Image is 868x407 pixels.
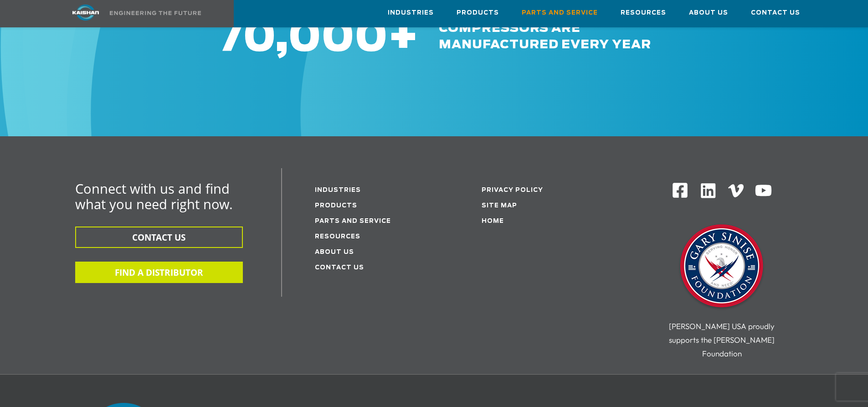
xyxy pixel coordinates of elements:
[621,8,666,18] span: Resources
[522,0,598,25] a: Parts and Service
[755,182,772,200] img: Youtube
[110,11,201,15] img: Engineering the future
[388,17,419,59] span: +
[315,249,354,255] a: About Us
[457,0,499,25] a: Products
[315,203,357,209] a: Products
[51,5,120,21] img: kaishan logo
[75,180,233,213] span: Connect with us and find what you need right now.
[75,227,243,248] button: CONTACT US
[75,262,243,283] button: FIND A DISTRIBUTOR
[482,218,504,224] a: Home
[621,0,666,25] a: Resources
[315,218,391,224] a: Parts and service
[315,187,361,193] a: Industries
[388,8,434,18] span: Industries
[672,182,688,199] img: Facebook
[751,0,800,25] a: Contact Us
[217,17,388,59] span: 70,000
[676,222,767,313] img: Gary Sinise Foundation
[482,187,543,193] a: Privacy Policy
[522,8,598,18] span: Parts and Service
[699,182,717,200] img: Linkedin
[689,8,728,18] span: About Us
[751,8,800,18] span: Contact Us
[388,0,434,25] a: Industries
[315,234,360,240] a: Resources
[457,8,499,18] span: Products
[315,265,364,271] a: Contact Us
[689,0,728,25] a: About Us
[669,321,775,358] span: [PERSON_NAME] USA proudly supports the [PERSON_NAME] Foundation
[482,203,517,209] a: Site Map
[728,184,744,197] img: Vimeo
